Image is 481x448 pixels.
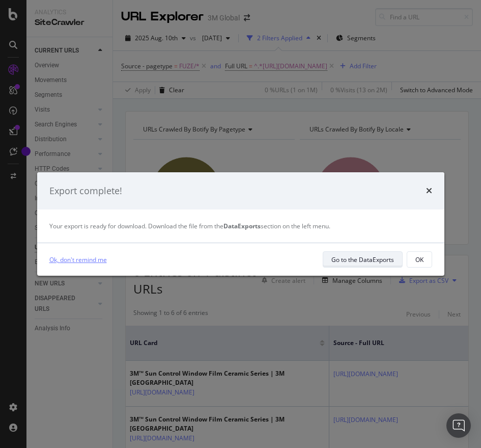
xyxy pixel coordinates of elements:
[407,251,432,268] button: OK
[49,185,122,198] div: Export complete!
[37,172,444,276] div: modal
[446,413,471,438] div: Open Intercom Messenger
[323,251,403,268] button: Go to the DataExports
[426,185,432,198] div: times
[223,222,261,230] strong: DataExports
[49,254,107,265] a: Ok, don't remind me
[331,255,394,264] div: Go to the DataExports
[415,255,423,264] div: OK
[49,222,432,230] div: Your export is ready for download. Download the file from the
[223,222,330,230] span: section on the left menu.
